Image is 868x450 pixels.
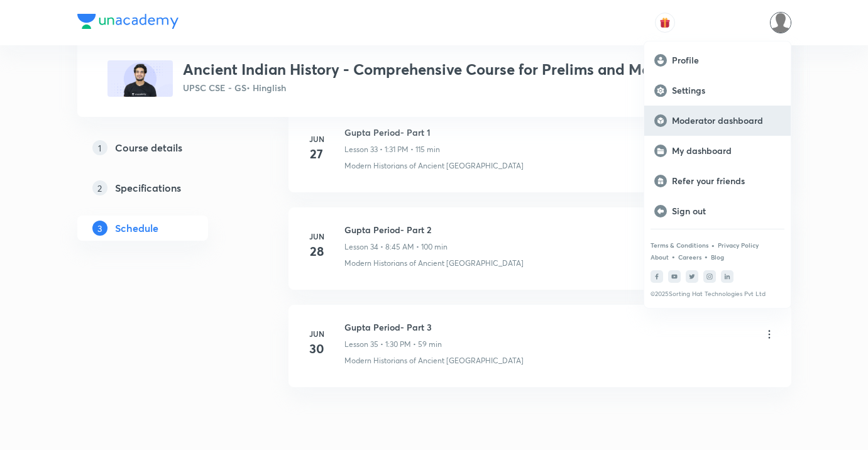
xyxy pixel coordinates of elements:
p: Settings [672,85,781,96]
p: © 2025 Sorting Hat Technologies Pvt Ltd [651,290,784,298]
div: • [711,239,715,251]
a: Privacy Policy [718,241,759,249]
p: Moderator dashboard [672,115,781,126]
a: Profile [644,45,791,75]
div: • [704,251,708,262]
p: Refer your friends [672,175,781,187]
a: Terms & Conditions [651,241,708,249]
div: • [671,251,676,262]
a: About [651,253,669,261]
a: Moderator dashboard [644,106,791,136]
p: My dashboard [672,145,781,156]
a: My dashboard [644,136,791,166]
a: Careers [678,253,701,261]
p: Sign out [672,206,781,217]
a: Blog [711,253,724,261]
p: Profile [672,55,781,66]
a: Refer your friends [644,166,791,196]
a: Settings [644,75,791,106]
